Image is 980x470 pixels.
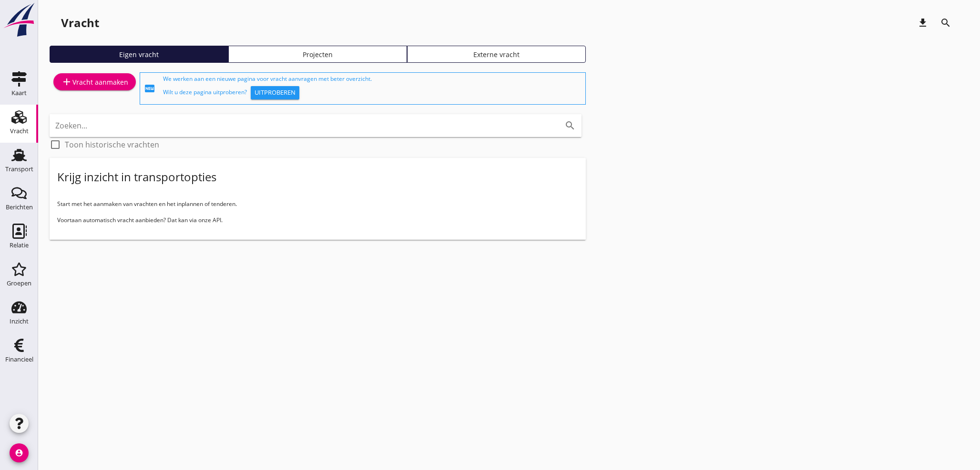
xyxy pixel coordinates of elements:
i: search [940,17,951,29]
div: Financieel [5,356,33,362]
i: add [61,76,72,88]
div: Uitproberen [255,88,296,98]
div: Vracht [61,15,99,30]
a: Vracht aanmaken [53,73,136,90]
div: Vracht [10,128,29,134]
div: Externe vracht [411,49,582,59]
button: Uitproberen [251,86,299,99]
div: Krijg inzicht in transportopties [57,169,216,185]
div: Groepen [7,280,31,286]
div: Relatie [10,242,29,248]
div: Vracht aanmaken [61,76,128,88]
img: logo-small.a267ee39.svg [2,2,36,38]
div: Projecten [233,49,403,59]
i: search [564,120,576,131]
a: Projecten [228,46,407,63]
a: Eigen vracht [50,46,228,63]
div: Kaart [11,90,27,96]
div: Eigen vracht [54,49,224,59]
i: download [917,17,929,29]
i: account_circle [10,443,29,462]
label: Toon historische vrachten [65,140,159,149]
p: Voortaan automatisch vracht aanbieden? Dat kan via onze API. [57,216,578,225]
p: Start met het aanmaken van vrachten en het inplannen of tenderen. [57,200,578,208]
i: fiber_new [144,83,155,94]
div: Inzicht [10,318,29,324]
div: Transport [5,166,33,172]
div: Berichten [6,204,33,210]
a: Externe vracht [407,46,586,63]
input: Zoeken... [55,118,549,133]
div: We werken aan een nieuwe pagina voor vracht aanvragen met beter overzicht. Wilt u deze pagina uit... [163,75,582,102]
